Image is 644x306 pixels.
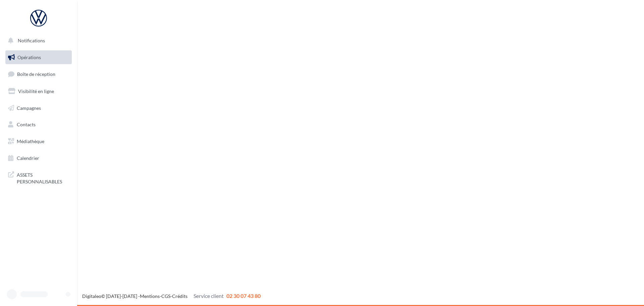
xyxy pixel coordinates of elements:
[226,293,261,299] span: 02 30 07 43 80
[4,101,73,115] a: Campagnes
[194,293,224,299] span: Service client
[82,293,261,299] span: © [DATE]-[DATE] - - -
[17,105,41,111] span: Campagnes
[4,151,73,165] a: Calendrier
[17,138,44,144] span: Médiathèque
[82,293,101,299] a: Digitaleo
[4,118,73,132] a: Contacts
[17,155,39,161] span: Calendrier
[17,71,55,77] span: Boîte de réception
[4,84,73,98] a: Visibilité en ligne
[4,67,73,81] a: Boîte de réception
[18,38,45,43] span: Notifications
[17,170,69,185] span: ASSETS PERSONNALISABLES
[4,50,73,64] a: Opérations
[140,293,160,299] a: Mentions
[172,293,187,299] a: Crédits
[4,134,73,148] a: Médiathèque
[4,34,70,48] button: Notifications
[4,168,73,187] a: ASSETS PERSONNALISABLES
[18,88,54,94] span: Visibilité en ligne
[17,54,41,60] span: Opérations
[161,293,170,299] a: CGS
[17,122,36,127] span: Contacts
